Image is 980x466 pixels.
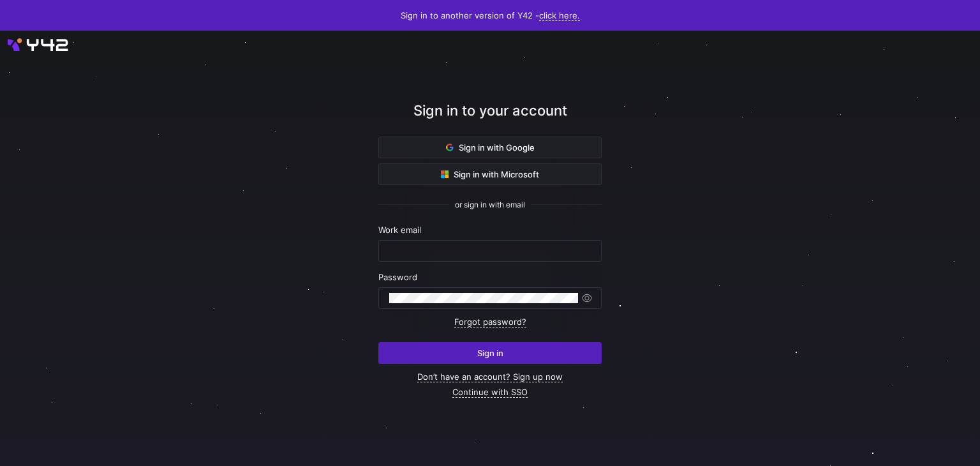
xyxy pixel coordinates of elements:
[446,142,535,153] span: Sign in with Google
[378,100,602,137] div: Sign in to your account
[417,372,563,382] a: Don’t have an account? Sign up now
[454,317,526,327] a: Forgot password?
[477,348,503,358] span: Sign in
[378,272,417,282] span: Password
[441,169,539,179] span: Sign in with Microsoft
[378,137,602,158] button: Sign in with Google
[378,225,421,235] span: Work email
[378,342,602,364] button: Sign in
[378,163,602,185] button: Sign in with Microsoft
[452,387,528,398] a: Continue with SSO
[539,10,580,21] a: click here.
[455,200,525,209] span: or sign in with email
